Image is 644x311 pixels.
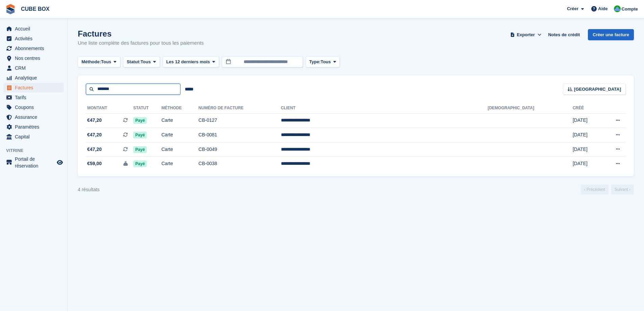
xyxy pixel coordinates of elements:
[78,57,120,68] button: Méthode: Tous
[15,103,55,112] span: Coupons
[87,146,102,153] span: €47,20
[198,157,281,171] td: CB-0038
[614,5,621,12] img: Cube Box
[320,59,331,65] span: Tous
[15,44,55,53] span: Abonnements
[198,128,281,142] td: CB-0081
[166,59,210,65] span: Les 12 derniers mois
[517,31,535,38] span: Exporter
[3,24,64,34] a: menu
[3,73,64,83] a: menu
[198,113,281,128] td: CB-0127
[545,29,582,40] a: Notes de crédit
[573,113,600,128] td: [DATE]
[162,128,199,142] td: Carte
[15,73,55,83] span: Analytique
[15,83,55,92] span: Factures
[598,5,607,12] span: Aide
[162,113,199,128] td: Carte
[309,59,321,65] span: Type:
[3,122,64,132] a: menu
[3,34,64,43] a: menu
[573,128,600,142] td: [DATE]
[87,117,102,124] span: €47,20
[3,132,64,141] a: menu
[101,59,111,65] span: Tous
[3,53,64,63] a: menu
[3,44,64,53] a: menu
[133,160,147,167] span: Payé
[78,186,100,193] div: 4 résultats
[15,24,55,34] span: Accueil
[281,103,488,114] th: Client
[509,29,543,40] button: Exporter
[56,158,64,166] a: Boutique d'aperçu
[3,103,64,112] a: menu
[86,103,133,114] th: Montant
[573,103,600,114] th: Créé
[573,142,600,157] td: [DATE]
[15,112,55,122] span: Assurance
[133,117,147,124] span: Payé
[3,63,64,73] a: menu
[579,184,635,195] nav: Page
[622,6,638,13] span: Compte
[162,157,199,171] td: Carte
[581,184,609,195] a: Précédent
[611,184,634,195] a: Suivant
[162,103,199,114] th: Méthode
[127,59,141,65] span: Statut:
[15,34,55,43] span: Activités
[123,57,160,68] button: Statut: Tous
[588,29,634,40] a: Créer une facture
[87,160,102,167] span: €59,00
[15,63,55,73] span: CRM
[15,122,55,132] span: Paramètres
[15,156,55,169] span: Portail de réservation
[87,131,102,138] span: €47,20
[81,59,101,65] span: Méthode:
[162,142,199,157] td: Carte
[133,103,161,114] th: Statut
[488,103,573,114] th: [DEMOGRAPHIC_DATA]
[198,103,281,114] th: Numéro de facture
[198,142,281,157] td: CB-0049
[306,57,340,68] button: Type: Tous
[78,29,204,38] h1: Factures
[6,147,67,154] span: Vitrine
[3,112,64,122] a: menu
[3,93,64,102] a: menu
[573,157,600,171] td: [DATE]
[78,39,204,47] p: Une liste complète des factures pour tous les paiements
[15,53,55,63] span: Nos centres
[15,93,55,102] span: Tarifs
[5,4,16,14] img: stora-icon-8386f47178a22dfd0bd8f6a31ec36ba5ce8667c1dd55bd0f319d3a0aa187defe.svg
[15,132,55,141] span: Capital
[574,86,621,93] span: [GEOGRAPHIC_DATA]
[141,59,151,65] span: Tous
[3,156,64,169] a: menu
[133,146,147,153] span: Payé
[133,132,147,138] span: Payé
[163,57,219,68] button: Les 12 derniers mois
[3,83,64,92] a: menu
[18,3,52,15] a: CUBE BOX
[567,5,578,12] span: Créer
